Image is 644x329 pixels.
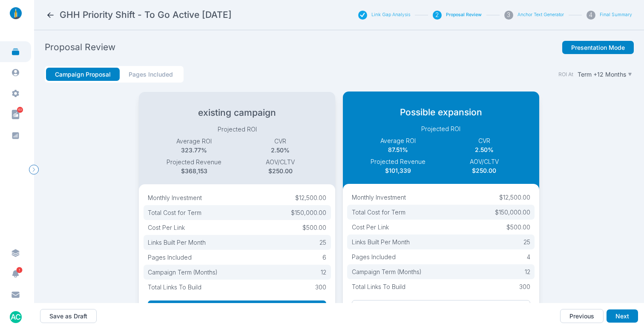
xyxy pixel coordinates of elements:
[519,282,530,291] p: 300
[441,157,527,166] p: AOV/CLTV
[441,145,527,154] p: 2.50%
[148,283,201,292] p: Total Links To Build
[17,107,23,113] span: 63
[495,208,530,217] p: $150,000.00
[40,309,97,323] button: Save as Draft
[355,166,441,175] p: $101,339
[321,268,326,277] p: 12
[499,193,530,202] p: $12,500.00
[319,238,326,247] p: 25
[151,146,237,154] p: 323.77%
[237,137,324,146] p: CVR
[576,69,634,80] button: Term +12 Months
[46,68,120,81] button: Campaign Proposal
[355,106,527,118] h2: Possible expansion
[45,41,115,53] h2: Proposal Review
[148,238,206,247] p: Links Built Per Month
[237,157,324,166] p: AOV/CLTV
[148,253,192,262] p: Pages Included
[578,71,626,78] p: Term +12 Months
[446,12,482,18] button: Proposal Review
[148,300,326,315] button: Approve
[291,208,326,217] p: $150,000.00
[352,193,406,202] p: Monthly Investment
[523,237,530,246] p: 25
[433,11,442,20] div: 2
[352,300,530,316] button: Approved
[352,237,410,246] p: Links Built Per Month
[441,166,527,175] p: $250.00
[151,107,323,119] h2: existing campaign
[600,12,632,18] button: Final Summary
[7,7,25,19] img: linklaunch_small.2ae18699.png
[352,267,422,276] p: Campaign Term (Months)
[352,223,389,232] p: Cost Per Link
[148,223,185,232] p: Cost Per Link
[151,166,237,175] p: $368,153
[315,283,326,292] p: 300
[237,146,324,154] p: 2.50%
[148,193,202,202] p: Monthly Investment
[302,223,326,232] p: $500.00
[151,137,237,146] p: Average ROI
[355,136,441,145] p: Average ROI
[355,157,441,166] p: Projected Revenue
[151,157,237,166] p: Projected Revenue
[352,282,405,291] p: Total Links To Build
[586,11,595,20] div: 4
[527,252,530,261] p: 4
[355,124,527,133] p: Projected ROI
[607,309,638,323] button: Next
[60,9,232,21] h2: GHH Priority Shift - To Go Active Nov 2025
[355,145,441,154] p: 87.51%
[525,267,530,276] p: 12
[517,12,564,18] button: Anchor Text Generator
[148,208,201,217] p: Total Cost for Term
[352,252,396,261] p: Pages Included
[322,253,326,262] p: 6
[560,309,604,323] button: Previous
[120,68,182,81] button: Pages Included
[148,268,218,277] p: Campaign Term (Months)
[151,125,323,134] p: Projected ROI
[295,193,326,202] p: $12,500.00
[504,11,513,20] div: 3
[558,71,573,78] label: ROI At
[237,166,324,175] p: $250.00
[352,208,405,217] p: Total Cost for Term
[441,136,527,145] p: CVR
[562,41,634,54] button: Presentation Mode
[371,12,410,18] button: Link Gap Analysis
[506,223,530,232] p: $500.00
